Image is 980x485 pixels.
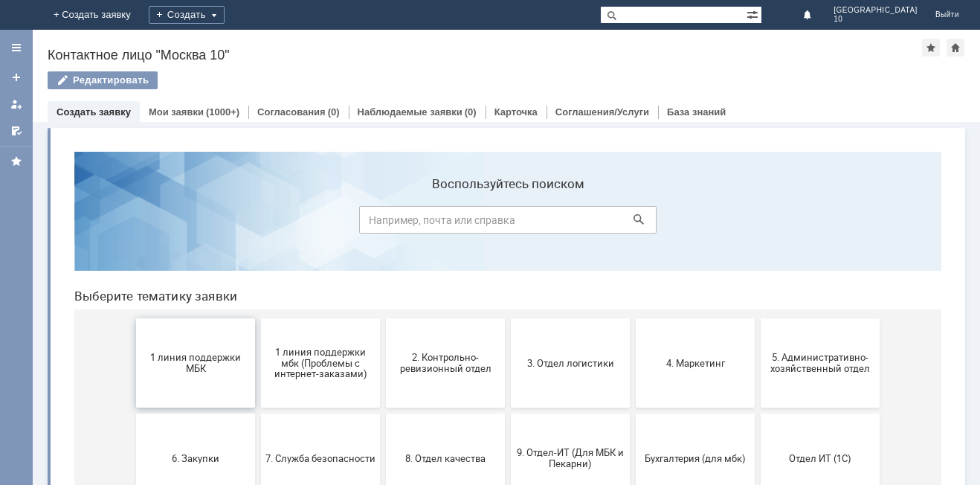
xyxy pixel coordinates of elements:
[453,307,563,330] span: 9. Отдел-ИТ (Для МБК и Пекарни)
[323,274,442,363] button: 8. Отдел качества
[257,106,326,118] a: Согласования
[78,212,188,234] span: 1 линия поддержки МБК
[578,312,688,324] span: Бухгалтерия (для мбк)
[453,217,563,228] span: 3. Отдел логистики
[328,212,438,234] span: 2. Контрольно-ревизионный отдел
[578,402,688,425] span: Это соглашение не активно!
[465,106,477,118] div: (0)
[297,66,594,94] input: Например, почта или справка
[555,106,649,118] a: Соглашения/Услуги
[573,369,692,458] button: Это соглашение не активно!
[74,274,193,363] button: 6. Закупки
[578,217,688,228] span: 4. Маркетинг
[573,274,692,363] button: Бухгалтерия (для мбк)
[57,106,131,118] a: Создать заявку
[149,6,225,24] div: Создать
[203,408,313,419] span: Отдел-ИТ (Офис)
[328,106,340,118] div: (0)
[703,396,813,430] span: [PERSON_NAME]. Услуги ИТ для МБК (оформляет L1)
[323,179,442,268] button: 2. Контрольно-ревизионный отдел
[12,149,879,164] header: Выберите тематику заявки
[4,92,28,116] a: Мои заявки
[453,408,563,419] span: Франчайзинг
[199,274,317,363] button: 7. Служба безопасности
[78,312,188,324] span: 6. Закупки
[698,179,817,268] button: 5. Административно-хозяйственный отдел
[703,312,813,324] span: Отдел ИТ (1С)
[667,106,726,118] a: База знаний
[573,179,692,268] button: 4. Маркетинг
[834,6,918,15] span: [GEOGRAPHIC_DATA]
[203,312,313,324] span: 7. Служба безопасности
[494,106,538,118] a: Карточка
[4,119,28,143] a: Мои согласования
[747,7,761,21] span: Расширенный поиск
[358,106,462,118] a: Наблюдаемые заявки
[74,179,193,268] button: 1 линия поддержки МБК
[703,212,813,234] span: 5. Административно-хозяйственный отдел
[199,179,317,268] button: 1 линия поддержки мбк (Проблемы с интернет-заказами)
[203,206,313,240] span: 1 линия поддержки мбк (Проблемы с интернет-заказами)
[698,274,817,363] button: Отдел ИТ (1С)
[448,274,567,363] button: 9. Отдел-ИТ (Для МБК и Пекарни)
[922,39,940,57] div: Добавить в избранное
[698,369,817,458] button: [PERSON_NAME]. Услуги ИТ для МБК (оформляет L1)
[4,65,28,89] a: Создать заявку
[448,369,567,458] button: Франчайзинг
[199,369,317,458] button: Отдел-ИТ (Офис)
[834,15,918,24] span: 10
[149,106,204,118] a: Мои заявки
[78,402,188,425] span: Отдел-ИТ (Битрикс24 и CRM)
[48,48,922,62] div: Контактное лицо "Москва 10"
[74,369,193,458] button: Отдел-ИТ (Битрикс24 и CRM)
[328,312,438,324] span: 8. Отдел качества
[448,179,567,268] button: 3. Отдел логистики
[323,369,442,458] button: Финансовый отдел
[947,39,964,57] div: Сделать домашней страницей
[328,408,438,419] span: Финансовый отдел
[206,106,239,118] div: (1000+)
[297,36,594,51] label: Воспользуйтесь поиском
